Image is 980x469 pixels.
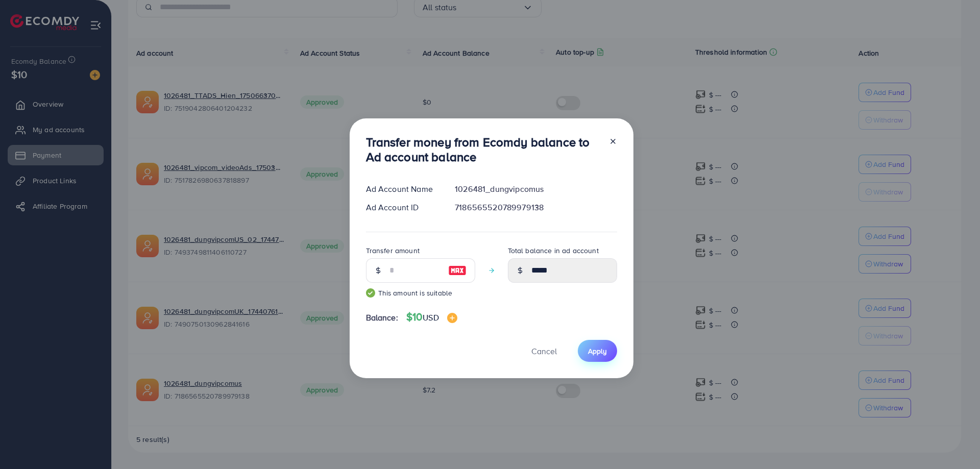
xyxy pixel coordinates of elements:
[366,288,375,298] img: guide
[447,202,625,213] div: 7186565520789979138
[447,313,457,323] img: image
[366,288,475,298] small: This amount is suitable
[447,183,625,195] div: 1026481_dungvipcomus
[508,245,599,256] label: Total balance in ad account
[937,423,972,461] iframe: Chat
[406,311,457,324] h4: $10
[358,202,447,213] div: Ad Account ID
[366,245,420,256] label: Transfer amount
[588,346,607,356] span: Apply
[358,183,447,195] div: Ad Account Name
[578,340,617,362] button: Apply
[366,135,601,164] h3: Transfer money from Ecomdy balance to Ad account balance
[366,312,398,324] span: Balance:
[448,264,467,277] img: image
[531,345,557,357] span: Cancel
[423,312,438,323] span: USD
[519,340,570,362] button: Cancel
